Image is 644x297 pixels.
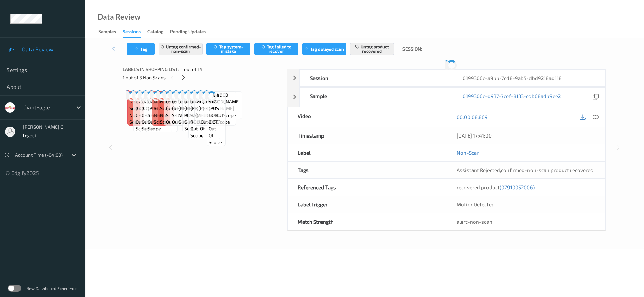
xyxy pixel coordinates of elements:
[500,184,535,190] span: (07910052006)
[129,92,142,112] span: Label: Non-Scan
[287,87,606,107] div: Sample0199306c-d937-7cef-8133-cdb68adb9ee2
[287,69,606,87] div: Session0199306c-a9bb-7cd8-9ab5-dbd9218ad118
[457,167,594,173] span: , ,
[160,92,173,112] span: Label: Non-Scan
[288,107,446,127] div: Video
[178,119,208,125] span: out-of-scope
[350,43,394,55] button: Untag product recovered
[142,92,170,119] span: Label: 07910052006 (CCO 4.5 OZ CHICKEN)
[147,27,170,37] a: Catalog
[288,213,446,230] div: Match Strength
[288,144,446,161] div: Label
[457,132,595,139] div: [DATE] 17:41:00
[170,28,206,37] div: Pending Updates
[98,27,123,37] a: Samples
[160,112,173,125] span: non-scan
[463,93,561,102] a: 0199306c-d937-7cef-8133-cdb68adb9ee2
[209,125,224,146] span: out-of-scope
[457,184,535,190] span: recovered product
[453,70,605,86] div: 0199306c-a9bb-7cd8-9ab5-dbd9218ad118
[196,92,234,119] span: Label: 21708900000 ([PERSON_NAME] )
[147,28,163,37] div: Catalog
[172,119,202,125] span: out-of-scope
[142,119,170,132] span: out-of-scope
[136,92,164,119] span: Label: 07910052006 (CCO 4.5 OZ CHICKEN)
[446,196,605,213] div: MotionDetected
[203,92,241,112] span: Label: 4800 ([PERSON_NAME] )
[190,125,219,139] span: out-of-scope
[123,73,282,82] div: 1 out of 3 Non Scans
[123,66,179,73] span: Labels in shopping list:
[98,14,140,20] div: Data Review
[184,92,211,119] span: Label: 07102561716 (DITALIANO PLAIN BR)
[154,92,167,112] span: Label: Non-Scan
[127,43,155,55] button: Tag
[457,149,480,156] a: Non-Scan
[129,112,142,125] span: non-scan
[300,88,453,107] div: Sample
[302,43,346,55] button: Tag delayed scan
[159,43,203,55] button: Untag confirmed-non-scan
[181,66,203,73] span: 1 out of 14
[457,218,595,225] div: alert-non-scan
[457,167,500,173] span: Assistant Rejected
[123,28,141,38] div: Sessions
[209,92,224,125] span: Label: 517 (POS DONUT 6 CT )
[190,92,219,125] span: Label: 01410007187 (PF HAMBURGER ROLLS)
[148,92,176,119] span: Label: 07910051023 (PUP-ERONI 5.6OZ BA)
[288,127,446,144] div: Timestamp
[148,119,176,132] span: out-of-scope
[123,27,147,38] a: Sessions
[288,179,446,196] div: Referenced Tags
[172,92,202,119] span: Label: 03003492410 (GE MED PTC STORAGE)
[206,43,250,55] button: Tag system-mistake
[170,27,212,37] a: Pending Updates
[288,196,446,213] div: Label Trigger
[300,70,453,86] div: Session
[184,119,211,132] span: out-of-scope
[166,119,195,125] span: out-of-scope
[550,167,594,173] span: product recovered
[288,162,446,178] div: Tags
[154,112,167,125] span: non-scan
[166,92,196,119] span: Label: 03003492412 (GE MED PTC STORAGE)
[501,167,549,173] span: confirmed-non-scan
[402,46,422,52] span: Session:
[201,119,230,125] span: out-of-scope
[254,43,298,55] button: Tag failed to recover
[136,119,164,132] span: out-of-scope
[457,114,488,120] a: 00:00:08.869
[98,28,116,37] div: Samples
[178,92,208,119] span: Label: 03400021490 (HERSHEY MINIATURES)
